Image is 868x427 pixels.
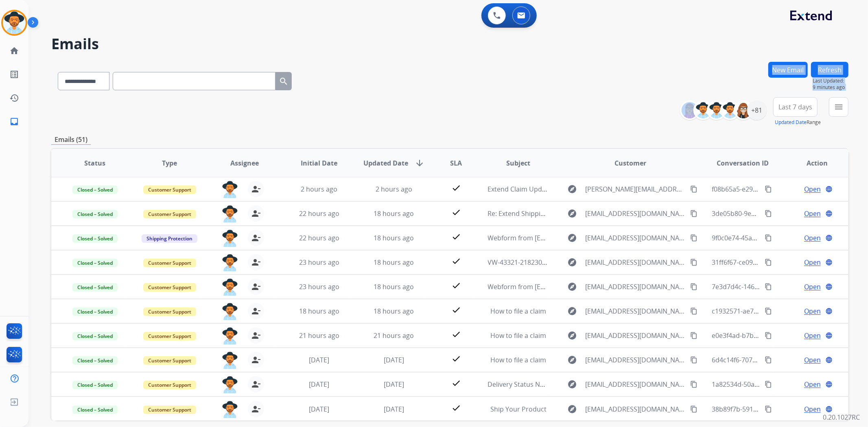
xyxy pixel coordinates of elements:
[301,158,337,168] span: Initial Date
[374,233,414,242] span: 18 hours ago
[712,307,838,316] span: c1932571-ae74-4c56-89a2-214024e8d8db
[451,232,461,242] mat-icon: check
[690,405,697,413] mat-icon: content_copy
[143,356,196,365] span: Customer Support
[251,184,261,194] mat-icon: person_remove
[690,259,697,266] mat-icon: content_copy
[384,355,404,364] span: [DATE]
[251,282,261,292] mat-icon: person_remove
[299,209,339,218] span: 22 hours ago
[299,307,339,316] span: 18 hours ago
[585,257,685,267] span: [EMAIL_ADDRESS][DOMAIN_NAME]
[279,76,289,86] mat-icon: search
[72,283,118,292] span: Closed – Solved
[825,307,833,315] mat-icon: language
[765,283,772,290] mat-icon: content_copy
[222,303,238,320] img: agent-avatar
[765,332,772,339] mat-icon: content_copy
[765,185,772,193] mat-icon: content_copy
[585,209,685,218] span: [EMAIL_ADDRESS][DOMAIN_NAME]
[567,184,577,194] mat-icon: explore
[823,412,860,422] p: 0.20.1027RC
[567,209,577,218] mat-icon: explore
[374,258,414,267] span: 18 hours ago
[451,354,461,364] mat-icon: check
[690,356,697,364] mat-icon: content_copy
[712,233,833,242] span: 9f0c0e74-45aa-4f71-bf47-771d58e3e214
[451,305,461,315] mat-icon: check
[488,185,552,194] span: Extend Claim Update
[690,283,697,290] mat-icon: content_copy
[374,331,414,340] span: 21 hours ago
[712,258,831,267] span: 31ff6f67-ce09-4105-86ab-33ec04bf6a14
[825,185,833,193] mat-icon: language
[488,258,757,267] span: VW-43321-21823035, #VW-43321-21823032, #VW-43321-21823029, #VW-43321-21823028
[222,181,238,198] img: agent-avatar
[585,331,685,340] span: [EMAIL_ADDRESS][DOMAIN_NAME]
[765,259,772,266] mat-icon: content_copy
[222,376,238,393] img: agent-avatar
[813,78,848,84] span: Last Updated:
[775,119,821,126] span: Range
[374,282,414,291] span: 18 hours ago
[765,210,772,217] mat-icon: content_copy
[614,158,646,168] span: Customer
[488,209,625,218] span: Re: Extend Shipping Protection Confirmation
[775,119,807,126] button: Updated Date
[72,234,118,243] span: Closed – Solved
[251,331,261,340] mat-icon: person_remove
[825,381,833,388] mat-icon: language
[162,158,177,168] span: Type
[299,258,339,267] span: 23 hours ago
[222,352,238,369] img: agent-avatar
[51,135,91,145] p: Emails (51)
[451,183,461,193] mat-icon: check
[72,185,118,194] span: Closed – Solved
[690,210,697,217] mat-icon: content_copy
[804,184,821,194] span: Open
[585,404,685,414] span: [EMAIL_ADDRESS][DOMAIN_NAME]
[488,233,672,242] span: Webform from [EMAIL_ADDRESS][DOMAIN_NAME] on [DATE]
[9,117,19,126] mat-icon: inbox
[825,332,833,339] mat-icon: language
[690,381,697,388] mat-icon: content_copy
[84,158,105,168] span: Status
[451,281,461,290] mat-icon: check
[825,259,833,266] mat-icon: language
[143,381,196,389] span: Customer Support
[804,379,821,389] span: Open
[690,185,697,193] mat-icon: content_copy
[384,380,404,389] span: [DATE]
[251,404,261,414] mat-icon: person_remove
[585,282,685,292] span: [EMAIL_ADDRESS][DOMAIN_NAME]
[585,306,685,316] span: [EMAIL_ADDRESS][DOMAIN_NAME]
[567,257,577,267] mat-icon: explore
[374,307,414,316] span: 18 hours ago
[376,185,412,194] span: 2 hours ago
[804,209,821,218] span: Open
[567,331,577,340] mat-icon: explore
[804,306,821,316] span: Open
[451,378,461,388] mat-icon: check
[567,282,577,292] mat-icon: explore
[834,102,844,112] mat-icon: menu
[143,259,196,267] span: Customer Support
[567,355,577,365] mat-icon: explore
[143,307,196,316] span: Customer Support
[506,158,530,168] span: Subject
[567,404,577,414] mat-icon: explore
[825,405,833,413] mat-icon: language
[712,355,836,364] span: 6d4c14f6-7076-44a4-a2b4-8339066a126e
[309,355,329,364] span: [DATE]
[768,62,808,78] button: New Email
[712,282,834,291] span: 7e3d7d4c-146f-43e0-9519-2066f03180c7
[222,205,238,222] img: agent-avatar
[690,234,697,242] mat-icon: content_copy
[51,36,848,52] h2: Emails
[251,379,261,389] mat-icon: person_remove
[490,405,547,414] span: Ship Your Product
[9,70,19,79] mat-icon: list_alt
[490,307,546,316] span: How to file a claim
[712,380,839,389] span: 1a82534d-50a2-4203-870d-1b4cd4ba5cb6
[143,405,196,414] span: Customer Support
